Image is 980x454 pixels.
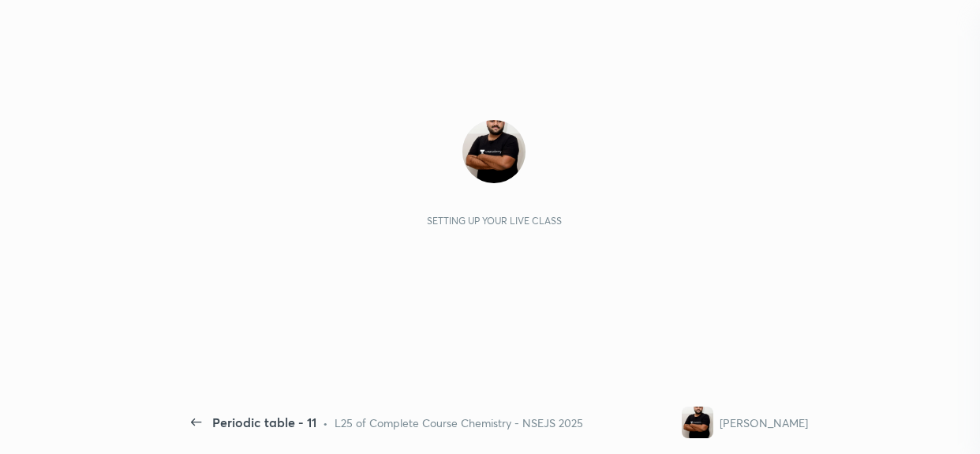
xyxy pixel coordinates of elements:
[462,120,526,183] img: a01082944b8c4f22862f39c035533313.jpg
[212,413,316,432] div: Periodic table - 11
[720,415,808,431] div: [PERSON_NAME]
[323,415,328,431] div: •
[335,415,583,431] div: L25 of Complete Course Chemistry - NSEJS 2025
[682,407,713,438] img: a01082944b8c4f22862f39c035533313.jpg
[427,215,562,227] div: Setting up your live class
